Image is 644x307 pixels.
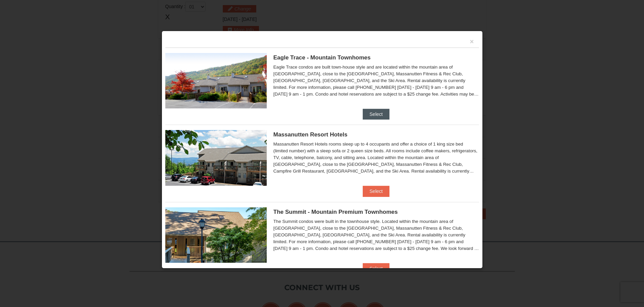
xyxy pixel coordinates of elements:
img: 19219034-1-0eee7e00.jpg [165,207,267,263]
span: The Summit - Mountain Premium Townhomes [273,209,398,215]
div: The Summit condos were built in the townhouse style. Located within the mountain area of [GEOGRAP... [273,218,479,252]
button: × [470,38,474,45]
button: Select [363,263,389,274]
div: Eagle Trace condos are built town-house style and are located within the mountain area of [GEOGRA... [273,64,479,98]
button: Select [363,186,389,197]
span: Massanutten Resort Hotels [273,131,348,138]
span: Eagle Trace - Mountain Townhomes [273,54,371,61]
img: 19219026-1-e3b4ac8e.jpg [165,130,267,185]
div: Massanutten Resort Hotels rooms sleep up to 4 occupants and offer a choice of 1 king size bed (li... [273,141,479,175]
img: 19218983-1-9b289e55.jpg [165,53,267,108]
button: Select [363,109,389,120]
